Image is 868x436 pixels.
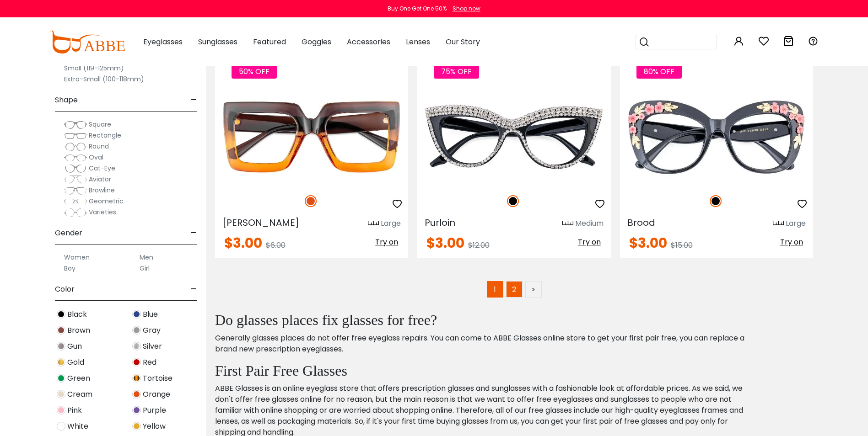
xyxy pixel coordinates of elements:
[89,131,121,140] span: Rectangle
[64,74,144,85] label: Extra-Small (100-118mm)
[64,186,87,195] img: Browline.png
[67,341,82,352] span: Gun
[381,218,401,229] div: Large
[64,63,124,74] label: Small (119-125mm)
[671,240,693,250] span: $15.00
[140,252,153,263] label: Men
[525,281,542,298] a: >
[132,390,141,399] img: Orange
[64,208,87,218] img: Varieties.png
[627,216,655,229] span: Brood
[562,220,573,227] img: size ruler
[143,405,166,416] span: Purple
[773,220,784,227] img: size ruler
[140,263,150,274] label: Girl
[487,281,503,298] span: 1
[143,421,166,432] span: Yellow
[425,216,455,229] span: Purloin
[777,236,806,248] button: Try on
[453,5,480,13] div: Shop now
[89,120,111,129] span: Square
[786,218,806,229] div: Large
[132,358,141,367] img: Red
[57,406,65,415] img: Pink
[57,310,65,319] img: Black
[215,333,758,355] p: Generally glasses places do not offer free eyeglass repairs. You can come to ABBE Glasses online ...
[57,358,65,367] img: Gold
[388,5,447,13] div: Buy One Get One 50%
[253,37,286,47] span: Featured
[448,5,480,12] a: Shop now
[67,389,92,400] span: Cream
[57,326,65,335] img: Brown
[215,362,758,379] h2: First Pair Free Glasses
[636,64,682,79] span: 80% OFF
[143,389,170,400] span: Orange
[620,89,813,185] img: Black Brood - Acetate ,Universal Bridge Fit
[780,237,803,247] span: Try on
[64,120,87,129] img: Square.png
[143,341,162,352] span: Silver
[468,240,490,250] span: $12.00
[575,218,604,229] div: Medium
[375,237,398,247] span: Try on
[368,220,379,227] img: size ruler
[143,309,158,320] span: Blue
[132,326,141,335] img: Gray
[64,252,90,263] label: Women
[232,64,277,79] span: 50% OFF
[132,422,141,431] img: Yellow
[417,89,610,185] img: Black Purloin - Plastic ,Universal Bridge Fit
[406,37,430,47] span: Lenses
[446,37,480,47] span: Our Story
[710,195,722,207] img: Black
[575,236,604,248] button: Try on
[198,37,237,47] span: Sunglasses
[89,142,109,151] span: Round
[64,197,87,206] img: Geometric.png
[64,153,87,162] img: Oval.png
[64,131,87,140] img: Rectangle.png
[143,373,173,384] span: Tortoise
[191,89,197,111] span: -
[132,406,141,415] img: Purple
[50,31,125,53] img: abbeglasses.com
[578,237,601,247] span: Try on
[89,153,103,162] span: Oval
[426,233,464,253] span: $3.00
[629,233,667,253] span: $3.00
[55,222,82,244] span: Gender
[55,278,75,300] span: Color
[215,89,408,185] a: Orange Morrison - Plastic ,Universal Bridge Fit
[215,311,758,329] h2: Do glasses places fix glasses for free?
[132,374,141,383] img: Tortoise
[506,281,523,298] a: 2
[57,374,65,383] img: Green
[132,310,141,319] img: Blue
[89,164,115,173] span: Cat-Eye
[222,216,299,229] span: [PERSON_NAME]
[67,357,84,368] span: Gold
[57,422,65,431] img: White
[266,240,286,250] span: $6.00
[143,325,161,336] span: Gray
[55,89,78,111] span: Shape
[67,421,88,432] span: White
[89,197,124,206] span: Geometric
[64,142,87,151] img: Round.png
[64,175,87,184] img: Aviator.png
[434,64,479,79] span: 75% OFF
[57,390,65,399] img: Cream
[64,164,87,173] img: Cat-Eye.png
[89,207,116,217] span: Varieties
[224,233,262,253] span: $3.00
[305,195,317,207] img: Orange
[67,373,90,384] span: Green
[89,186,115,195] span: Browline
[89,175,111,184] span: Aviator
[132,342,141,351] img: Silver
[143,37,183,47] span: Eyeglasses
[67,325,90,336] span: Brown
